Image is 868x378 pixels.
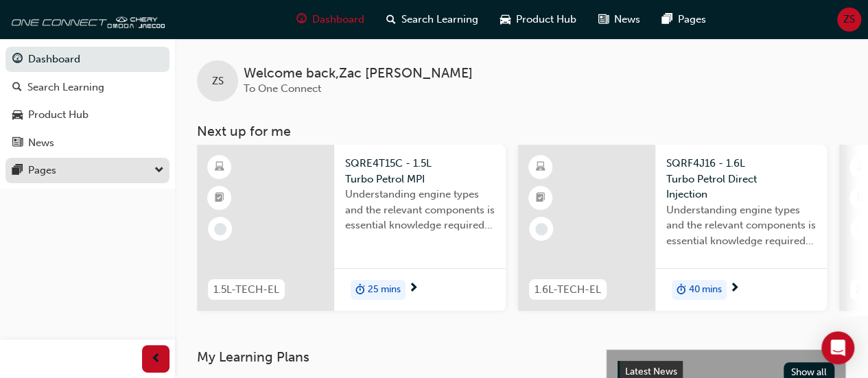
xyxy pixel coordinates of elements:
[821,331,854,364] div: Open Intercom Messenger
[215,158,224,176] span: learningResourceType_ELEARNING-icon
[312,12,364,27] span: Dashboard
[27,80,104,95] div: Search Learning
[197,349,584,365] h3: My Learning Plans
[7,5,165,33] img: oneconnect
[518,145,827,311] a: 1.6L-TECH-ELSQRF4J16 - 1.6L Turbo Petrol Direct InjectionUnderstanding engine types and the relev...
[12,54,23,66] span: guage-icon
[213,282,279,298] span: 1.5L-TECH-EL
[5,102,169,128] a: Product Hub
[662,11,672,28] span: pages-icon
[614,12,640,27] span: News
[5,47,169,72] a: Dashboard
[500,11,511,28] span: car-icon
[408,283,419,295] span: next-icon
[535,223,548,235] span: learningRecordVerb_NONE-icon
[666,156,816,202] span: SQRF4J16 - 1.6L Turbo Petrol Direct Injection
[857,189,867,207] span: booktick-icon
[625,366,677,377] span: Latest News
[12,165,23,177] span: pages-icon
[536,158,546,176] span: learningResourceType_ELEARNING-icon
[355,281,365,299] span: duration-icon
[212,73,224,89] span: ZS
[12,137,23,150] span: news-icon
[244,82,321,95] span: To One Connect
[587,5,651,34] a: news-iconNews
[5,75,169,100] a: Search Learning
[598,11,609,28] span: news-icon
[345,187,495,233] span: Understanding engine types and the relevant components is essential knowledge required for Servic...
[5,158,169,183] button: Pages
[12,109,23,121] span: car-icon
[5,44,169,158] button: DashboardSearch LearningProduct HubNews
[28,107,89,123] div: Product Hub
[368,282,401,298] span: 25 mins
[401,12,478,27] span: Search Learning
[837,8,861,32] button: ZS
[285,5,375,34] a: guage-iconDashboard
[666,202,816,249] span: Understanding engine types and the relevant components is essential knowledge required for Techni...
[489,5,587,34] a: car-iconProduct Hub
[175,123,868,139] h3: Next up for me
[729,283,740,295] span: next-icon
[296,11,307,28] span: guage-icon
[151,351,161,368] span: prev-icon
[214,223,226,235] span: learningRecordVerb_NONE-icon
[197,145,506,311] a: 1.5L-TECH-ELSQRE4T15C - 1.5L Turbo Petrol MPIUnderstanding engine types and the relevant componen...
[345,156,495,187] span: SQRE4T15C - 1.5L Turbo Petrol MPI
[154,162,164,180] span: down-icon
[5,130,169,156] a: News
[843,12,855,27] span: ZS
[12,82,22,94] span: search-icon
[516,12,576,27] span: Product Hub
[677,281,686,299] span: duration-icon
[28,135,54,151] div: News
[375,5,489,34] a: search-iconSearch Learning
[215,189,224,207] span: booktick-icon
[386,11,396,28] span: search-icon
[536,189,546,207] span: booktick-icon
[678,12,706,27] span: Pages
[857,158,867,176] span: learningResourceType_ELEARNING-icon
[28,163,56,178] div: Pages
[689,282,722,298] span: 40 mins
[244,66,473,82] span: Welcome back , Zac [PERSON_NAME]
[535,282,601,298] span: 1.6L-TECH-EL
[651,5,717,34] a: pages-iconPages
